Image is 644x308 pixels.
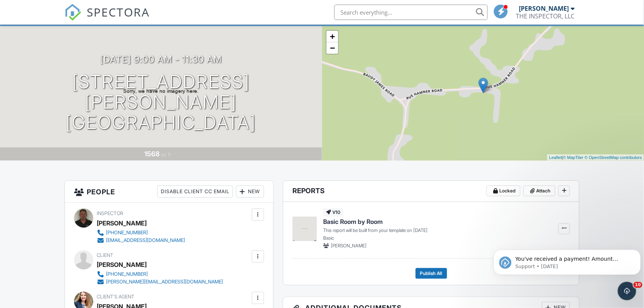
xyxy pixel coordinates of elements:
span: You've received a payment! Amount $370.00 Fee $0.00 Net $370.00 Transaction # pi_3SBkOUK7snlDGpRF... [25,22,138,113]
span: 10 [634,282,642,288]
a: [PHONE_NUMBER] [97,270,223,278]
div: | [547,154,644,161]
div: 1568 [144,150,160,158]
div: [EMAIL_ADDRESS][DOMAIN_NAME] [106,237,185,243]
a: [EMAIL_ADDRESS][DOMAIN_NAME] [97,237,185,244]
a: SPECTORA [64,10,150,26]
iframe: Intercom notifications message [490,233,644,287]
span: Client [97,252,113,258]
a: Zoom out [327,42,338,54]
a: [PERSON_NAME][EMAIL_ADDRESS][DOMAIN_NAME] [97,278,223,286]
div: THE INSPECTOR, LLC [516,12,575,20]
span: sq. ft. [161,152,172,157]
div: [PERSON_NAME] [519,5,569,12]
a: Leaflet [549,155,562,160]
a: © OpenStreetMap contributors [585,155,642,160]
a: [PHONE_NUMBER] [97,229,185,237]
p: Message from Support, sent 1d ago [25,30,141,36]
span: SPECTORA [87,4,150,20]
span: Inspector [97,210,123,216]
div: [PHONE_NUMBER] [106,271,148,277]
h1: [STREET_ADDRESS][PERSON_NAME] [GEOGRAPHIC_DATA] [12,72,310,132]
span: Client's Agent [97,294,134,300]
div: [PERSON_NAME] [97,217,147,229]
img: The Best Home Inspection Software - Spectora [64,4,81,21]
div: [PHONE_NUMBER] [106,230,148,236]
h3: People [65,181,273,203]
div: [PERSON_NAME] [97,259,147,270]
div: New [236,185,264,198]
div: Disable Client CC Email [157,185,233,198]
h3: [DATE] 9:00 am - 11:30 am [100,54,222,65]
a: © MapTiler [563,155,584,160]
input: Search everything... [334,5,488,20]
div: [PERSON_NAME][EMAIL_ADDRESS][DOMAIN_NAME] [106,279,223,285]
a: Zoom in [327,31,338,42]
iframe: Intercom live chat [618,282,636,300]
